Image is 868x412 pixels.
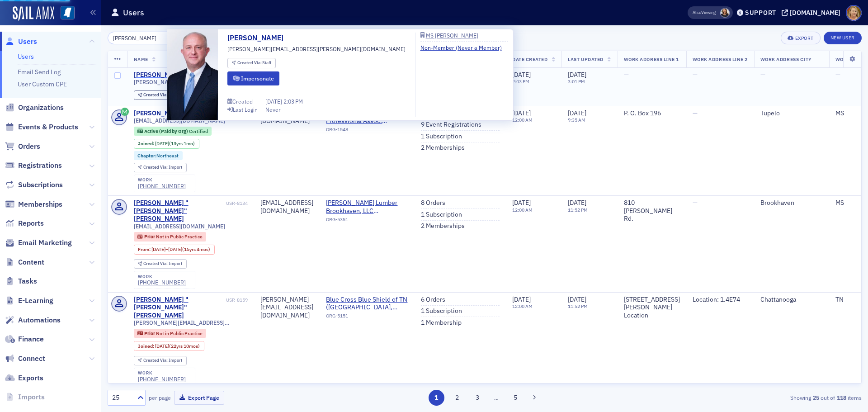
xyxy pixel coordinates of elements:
[326,313,408,322] div: ORG-5151
[782,9,844,16] button: [DOMAIN_NAME]
[18,142,40,152] span: Orders
[134,79,248,85] span: [PERSON_NAME][EMAIL_ADDRESS][PERSON_NAME][DOMAIN_NAME]
[151,246,210,252] div: – (15yrs 4mos)
[174,391,224,405] button: Export Page
[326,296,408,312] a: Blue Cross Blue Shield of TN ([GEOGRAPHIC_DATA], [GEOGRAPHIC_DATA])
[227,45,406,53] span: [PERSON_NAME][EMAIL_ADDRESS][PERSON_NAME][DOMAIN_NAME]
[134,199,225,223] a: [PERSON_NAME] "[PERSON_NAME]" [PERSON_NAME]
[568,78,585,85] time: 3:01 PM
[134,117,225,124] span: [EMAIL_ADDRESS][DOMAIN_NAME]
[227,33,290,43] a: [PERSON_NAME]
[420,33,509,38] a: MS [PERSON_NAME]
[156,233,203,240] span: Not in Public Practice
[568,303,588,309] time: 11:52 PM
[18,52,34,61] a: Users
[13,6,54,21] img: SailAMX
[18,373,43,383] span: Exports
[155,343,200,349] div: (22yrs 10mos)
[143,93,178,98] div: Staff
[134,232,207,241] div: Prior: Prior: Not in Public Practice
[512,199,531,207] span: [DATE]
[138,370,186,376] div: work
[265,105,281,114] div: Never
[5,354,45,364] a: Connect
[760,109,823,118] div: Tupelo
[151,246,165,252] span: [DATE]
[189,128,208,134] span: Certified
[5,103,64,113] a: Organizations
[138,279,186,286] a: [PHONE_NUMBER]
[61,6,75,20] img: SailAMX
[693,9,701,15] div: Also
[138,183,186,189] div: [PHONE_NUMBER]
[138,376,186,383] div: [PHONE_NUMBER]
[134,127,212,136] div: Active (Paid by Org): Active (Paid by Org): Certified
[5,180,63,190] a: Subscriptions
[18,257,44,267] span: Content
[5,296,53,306] a: E-Learning
[18,80,67,88] a: User Custom CPE
[18,354,45,364] span: Connect
[54,6,75,21] a: View Homepage
[137,234,202,240] a: Prior Not in Public Practice
[155,343,169,349] span: [DATE]
[137,153,179,159] a: Chapter:Northeast
[134,329,207,338] div: Prior: Prior: Not in Public Practice
[326,199,408,215] a: [PERSON_NAME] Lumber Brookhaven, LLC ([GEOGRAPHIC_DATA], [GEOGRAPHIC_DATA])
[134,341,204,351] div: Joined: 2002-11-01 00:00:00
[326,199,408,215] span: Rex Lumber Brookhaven, LLC (Brookhaven, MS)
[138,274,186,279] div: work
[227,71,279,85] button: Impersonate
[512,56,547,62] span: Date Created
[781,32,820,44] button: Export
[138,141,155,147] span: Joined :
[568,207,588,213] time: 11:52 PM
[18,122,78,132] span: Events & Products
[693,9,716,16] span: Viewing
[137,330,202,336] a: Prior Not in Public Practice
[512,207,533,213] time: 12:00 AM
[568,199,586,207] span: [DATE]
[421,211,462,219] a: 1 Subscription
[512,109,531,117] span: [DATE]
[795,36,814,41] div: Export
[134,163,187,172] div: Created Via: Import
[326,127,408,136] div: ORG-1548
[260,199,313,215] div: [EMAIL_ADDRESS][DOMAIN_NAME]
[18,334,44,344] span: Finance
[470,390,486,406] button: 3
[138,246,151,252] span: From :
[568,109,586,117] span: [DATE]
[18,180,63,190] span: Subscriptions
[155,140,169,147] span: [DATE]
[18,392,45,402] span: Imports
[143,260,169,266] span: Created Via :
[18,68,61,76] a: Email Send Log
[835,71,840,79] span: —
[265,98,283,105] span: [DATE]
[134,71,184,79] a: [PERSON_NAME]
[283,98,303,105] span: 2:03 PM
[237,60,263,66] span: Created Via :
[326,296,408,312] span: Blue Cross Blue Shield of TN (Chattanooga, TN)
[421,296,445,304] a: 6 Orders
[137,152,156,159] span: Chapter :
[233,107,258,112] div: Last Login
[5,161,62,170] a: Registrations
[134,245,215,255] div: From: 2002-02-01 00:00:00
[624,71,629,79] span: —
[18,161,62,170] span: Registrations
[18,103,64,113] span: Organizations
[5,37,37,47] a: Users
[260,296,313,320] div: [PERSON_NAME][EMAIL_ADDRESS][DOMAIN_NAME]
[18,199,62,209] span: Memberships
[720,8,730,18] span: Noma Burge
[18,315,61,325] span: Automations
[5,142,40,152] a: Orders
[5,122,78,132] a: Events & Products
[760,71,765,79] span: —
[168,246,182,252] span: [DATE]
[149,393,171,402] label: per page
